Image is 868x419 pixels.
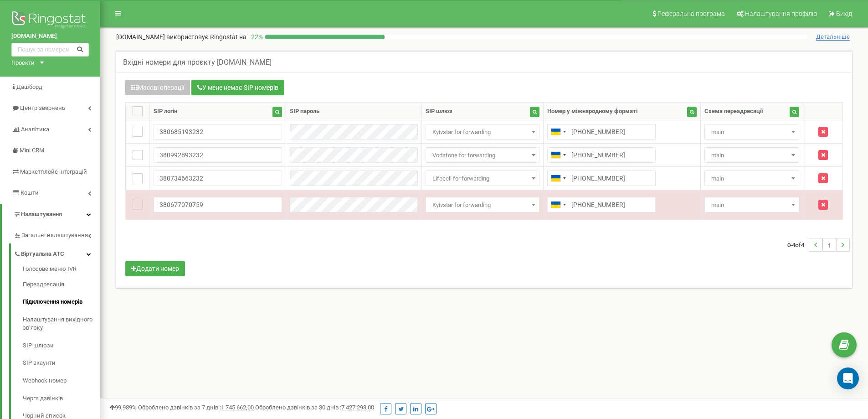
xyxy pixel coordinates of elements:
a: Голосове меню IVR [23,265,100,276]
span: Кошти [21,189,39,196]
span: Vodafone for forwarding [429,149,536,162]
span: Детальніше [816,33,850,41]
div: Telephone country code [548,197,569,212]
div: SIP логін [154,107,177,116]
a: SIP шлюзи [23,337,100,355]
span: Kyivstar for forwarding [429,199,536,212]
div: Telephone country code [548,171,569,186]
a: Webhook номер [23,372,100,390]
span: використовує Ringostat на [166,33,247,41]
div: Telephone country code [548,124,569,139]
span: main [708,149,796,162]
th: SIP пароль [286,103,422,120]
span: Оброблено дзвінків за 30 днів : [255,404,374,411]
span: Дашборд [16,83,42,90]
span: main [704,147,800,163]
p: 22 % [247,32,265,41]
button: У мене немає SIP номерів [191,80,284,95]
a: Загальні налаштування [14,225,100,243]
nav: ... [787,229,850,261]
input: 050 123 4567 [547,147,656,163]
a: Переадресація [23,276,100,294]
img: Ringostat logo [11,9,89,32]
div: Open Intercom Messenger [837,367,859,389]
a: Черга дзвінків [23,390,100,408]
span: Lifecell for forwarding [426,171,539,186]
a: Підключення номерів [23,293,100,311]
a: [DOMAIN_NAME] [11,32,89,41]
span: Реферальна програма [657,10,725,17]
input: 050 123 4567 [547,124,656,140]
div: Схема переадресації [704,107,763,116]
a: Віртуальна АТС [14,243,100,262]
button: Масові операції [125,80,190,95]
span: main [708,172,796,185]
span: Kyivstar for forwarding [429,126,536,139]
span: main [704,124,800,140]
span: Вихід [836,10,852,17]
u: 1 745 662,00 [221,404,254,411]
p: [DOMAIN_NAME] [116,32,247,41]
span: Kyivstar for forwarding [426,197,539,212]
span: Аналiтика [21,126,49,133]
span: Lifecell for forwarding [429,172,536,185]
div: Telephone country code [548,148,569,162]
span: Налаштування профілю [745,10,817,17]
span: Загальні налаштування [21,231,88,240]
div: SIP шлюз [426,107,452,116]
span: Mini CRM [20,147,44,154]
div: Номер у міжнародному форматі [547,107,637,116]
span: main [704,171,800,186]
a: Налаштування вихідного зв’язку [23,311,100,337]
button: Додати номер [125,261,185,276]
span: of [795,241,801,249]
input: 050 123 4567 [547,197,656,212]
h5: Вхідні номери для проєкту [DOMAIN_NAME] [123,58,272,67]
span: Центр звернень [20,104,65,111]
u: 7 427 293,00 [341,404,374,411]
input: Пошук за номером [11,43,89,57]
span: Оброблено дзвінків за 7 днів : [138,404,254,411]
span: 99,989% [109,404,137,411]
span: 0-4 4 [787,238,809,252]
div: Проєкти [11,59,35,67]
span: Kyivstar for forwarding [426,124,539,140]
span: Віртуальна АТС [21,250,64,259]
li: 1 [822,238,836,252]
input: 050 123 4567 [547,171,656,186]
span: Маркетплейс інтеграцій [20,168,87,175]
span: Vodafone for forwarding [426,147,539,163]
a: SIP акаунти [23,354,100,372]
span: main [704,197,800,212]
a: Налаштування [2,204,100,225]
span: main [708,199,796,212]
span: main [708,126,796,139]
span: Налаштування [21,211,62,217]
